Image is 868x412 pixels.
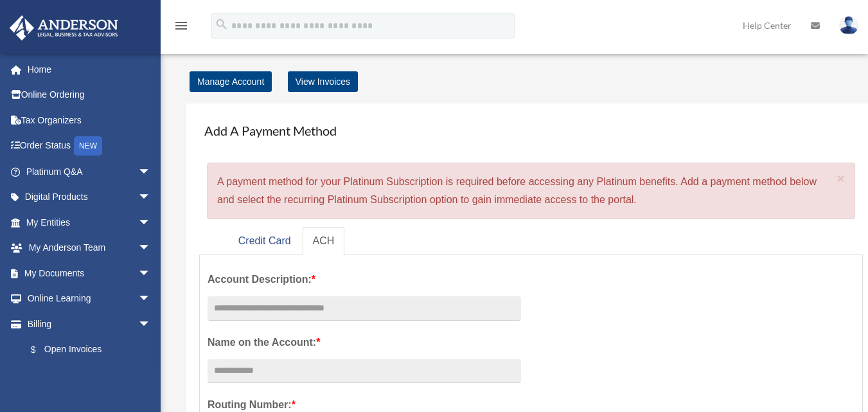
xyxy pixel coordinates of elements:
[138,159,164,185] span: arrow_drop_down
[138,210,164,236] span: arrow_drop_down
[215,17,229,31] i: search
[190,71,272,92] a: Manage Account
[207,163,855,219] div: A payment method for your Platinum Subscription is required before accessing any Platinum benefit...
[9,210,170,235] a: My Entitiesarrow_drop_down
[9,260,170,286] a: My Documentsarrow_drop_down
[208,334,521,352] label: Name on the Account:
[199,116,863,145] h4: Add A Payment Method
[9,107,170,133] a: Tax Organizers
[9,235,170,261] a: My Anderson Teamarrow_drop_down
[173,22,189,33] a: menu
[138,286,164,312] span: arrow_drop_down
[9,184,170,210] a: Digital Productsarrow_drop_down
[6,15,122,40] img: Anderson Advisors Platinum Portal
[9,286,170,312] a: Online Learningarrow_drop_down
[839,16,858,35] img: User Pic
[228,227,301,256] a: Credit Card
[18,363,170,388] a: Past Invoices
[9,133,170,159] a: Order StatusNEW
[18,337,170,363] a: $Open Invoices
[208,271,521,289] label: Account Description:
[9,82,170,108] a: Online Ordering
[138,235,164,262] span: arrow_drop_down
[138,184,164,211] span: arrow_drop_down
[9,57,170,82] a: Home
[9,311,170,337] a: Billingarrow_drop_down
[173,18,189,33] i: menu
[74,136,102,156] div: NEW
[837,171,846,186] span: ×
[138,260,164,287] span: arrow_drop_down
[837,172,846,185] button: Close
[9,159,170,184] a: Platinum Q&Aarrow_drop_down
[138,311,164,337] span: arrow_drop_down
[38,342,44,358] span: $
[288,71,358,92] a: View Invoices
[303,227,345,256] a: ACH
